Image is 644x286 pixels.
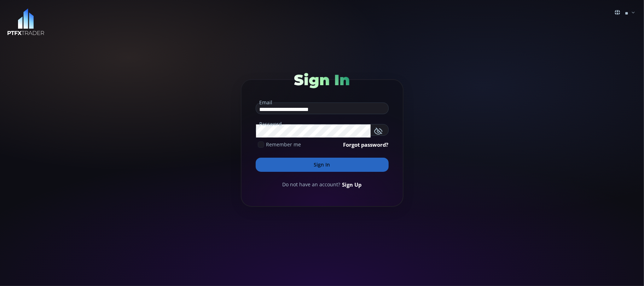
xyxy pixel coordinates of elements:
[256,181,389,188] div: Do not have an account?
[343,141,389,148] a: Forgot password?
[256,158,389,172] button: Sign In
[294,71,350,89] span: Sign In
[342,181,362,188] a: Sign Up
[266,141,301,148] span: Remember me
[7,8,45,36] img: LOGO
